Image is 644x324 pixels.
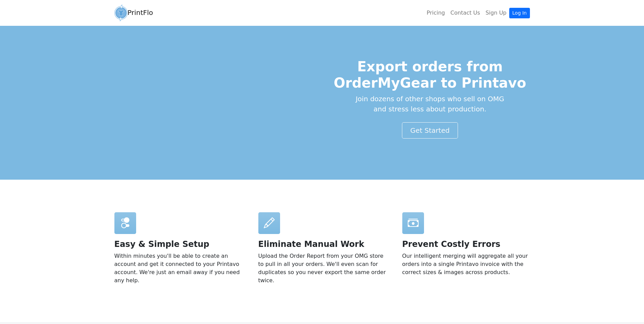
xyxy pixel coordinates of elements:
[114,3,153,23] a: PrintFlo
[114,252,242,285] p: Within minutes you'll be able to create an account and get it connected to your Printavo account....
[402,122,458,139] a: Get Started
[509,8,530,18] a: Log In
[402,239,530,249] h2: Prevent Costly Errors
[330,94,530,114] p: Join dozens of other shops who sell on OMG and stress less about production.
[330,58,530,91] h1: Export orders from OrderMyGear to Printavo
[448,6,483,20] a: Contact Us
[258,239,386,249] h2: Eliminate Manual Work
[402,252,530,276] p: Our intelligent merging will aggregate all your orders into a single Printavo invoice with the co...
[258,252,386,285] p: Upload the Order Report from your OMG store to pull in all your orders. We'll even scan for dupli...
[114,4,128,21] img: circular_logo-4a08d987a9942ce4795adb5847083485d81243b80dbf4c7330427bb863ee0966.png
[483,6,509,20] a: Sign Up
[424,6,448,20] a: Pricing
[114,239,242,249] h2: Easy & Simple Setup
